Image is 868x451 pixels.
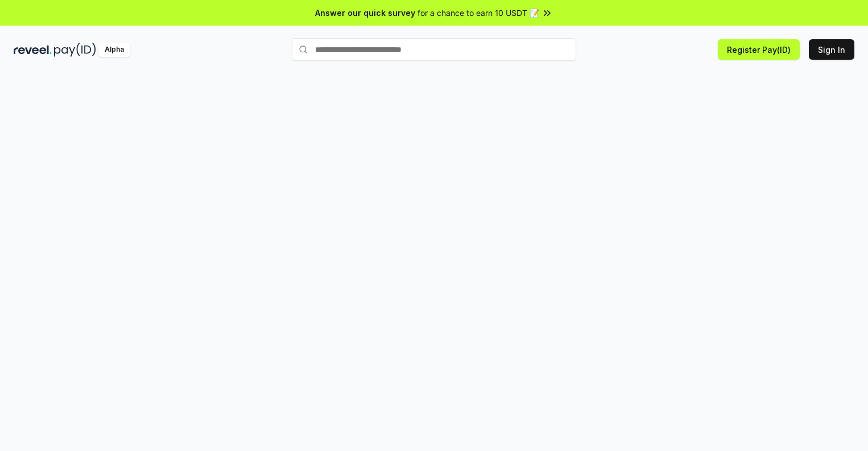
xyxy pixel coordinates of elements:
[14,43,52,57] img: reveel_dark
[418,7,539,19] span: for a chance to earn 10 USDT 📝
[98,43,130,57] div: Alpha
[315,7,415,19] span: Answer our quick survey
[718,39,800,60] button: Register Pay(ID)
[809,39,854,60] button: Sign In
[54,43,96,57] img: pay_id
